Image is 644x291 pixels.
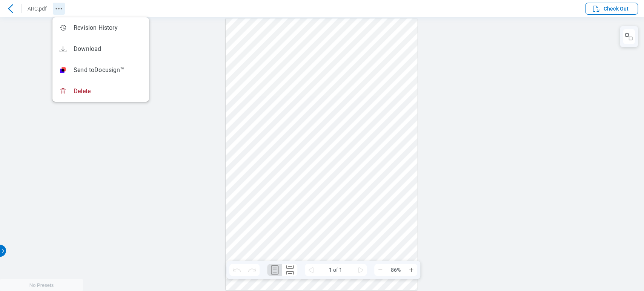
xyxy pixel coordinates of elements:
span: 1 of 1 [317,264,355,276]
button: Zoom Out [374,264,386,276]
span: 86% [386,264,405,276]
button: Revision History [53,3,65,15]
ul: Revision History [52,17,149,102]
button: Continuous Page Layout [282,264,297,276]
img: Docusign Logo [60,67,66,73]
div: Revision History [58,23,118,32]
button: Check Out [585,3,638,15]
div: Download [58,44,101,54]
span: Delete [74,87,91,95]
span: Check Out [604,5,629,12]
button: Single Page Layout [267,264,282,276]
span: ARC.pdf [28,6,47,12]
button: Undo [229,264,244,276]
span: Send to Docusign™ [74,66,124,74]
button: Redo [244,264,260,276]
button: Zoom In [405,264,417,276]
